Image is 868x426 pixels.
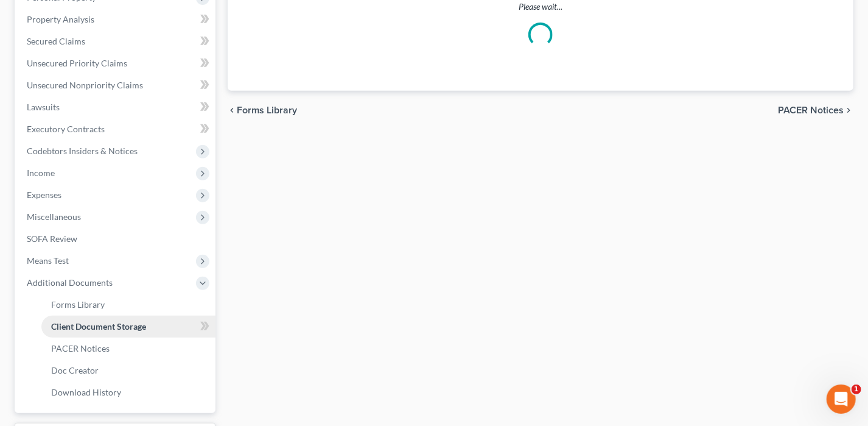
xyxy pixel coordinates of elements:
[27,58,127,68] span: Unsecured Priority Claims
[41,360,215,382] a: Doc Creator
[27,190,61,200] span: Expenses
[27,168,55,178] span: Income
[778,105,853,115] button: PACER Notices chevron_right
[41,294,215,316] a: Forms Library
[17,228,215,250] a: SOFA Review
[17,52,215,74] a: Unsecured Priority Claims
[27,277,113,288] span: Additional Documents
[27,255,69,266] span: Means Test
[852,385,861,394] span: 1
[17,118,215,140] a: Executory Contracts
[51,365,99,375] span: Doc Creator
[51,343,110,353] span: PACER Notices
[27,80,143,90] span: Unsecured Nonpriority Claims
[27,146,138,156] span: Codebtors Insiders & Notices
[827,385,856,414] iframe: Intercom live chat
[51,321,146,332] span: Client Document Storage
[17,30,215,52] a: Secured Claims
[27,211,81,222] span: Miscellaneous
[27,36,85,46] span: Secured Claims
[51,299,105,310] span: Forms Library
[41,316,215,338] a: Client Document Storage
[41,338,215,360] a: PACER Notices
[27,14,94,24] span: Property Analysis
[41,382,215,403] a: Download History
[778,105,844,115] span: PACER Notices
[27,124,105,134] span: Executory Contracts
[17,96,215,118] a: Lawsuits
[844,105,853,115] i: chevron_right
[245,1,837,13] p: Please wait...
[237,105,298,115] span: Forms Library
[17,9,215,30] a: Property Analysis
[27,233,77,244] span: SOFA Review
[17,74,215,96] a: Unsecured Nonpriority Claims
[228,105,237,115] i: chevron_left
[51,387,121,397] span: Download History
[27,102,60,112] span: Lawsuits
[228,105,298,115] button: chevron_left Forms Library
